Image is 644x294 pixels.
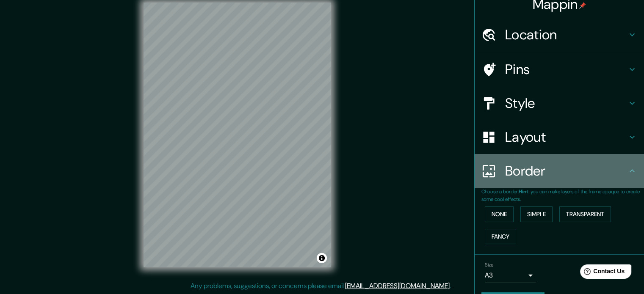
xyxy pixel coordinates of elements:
canvas: Map [144,3,331,267]
button: Transparent [559,206,611,222]
div: Location [475,18,644,52]
div: Layout [475,120,644,154]
div: Pins [475,52,644,86]
div: Border [475,154,644,188]
h4: Location [505,26,627,43]
div: Style [475,86,644,120]
img: pin-icon.png [579,2,586,9]
b: Hint [519,188,528,195]
button: Toggle attribution [317,253,327,263]
h4: Layout [505,129,627,146]
h4: Border [505,162,627,179]
label: Size [485,261,494,269]
h4: Style [505,95,627,112]
button: None [485,206,514,222]
p: Any problems, suggestions, or concerns please email . [191,281,451,291]
iframe: Help widget launcher [569,261,635,285]
button: Fancy [485,229,516,245]
div: . [451,281,452,291]
div: A3 [485,269,536,282]
div: . [452,281,454,291]
button: Simple [520,206,553,222]
h4: Pins [505,61,627,78]
p: Choose a border. : you can make layers of the frame opaque to create some cool effects. [481,188,644,203]
a: [EMAIL_ADDRESS][DOMAIN_NAME] [345,281,450,290]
